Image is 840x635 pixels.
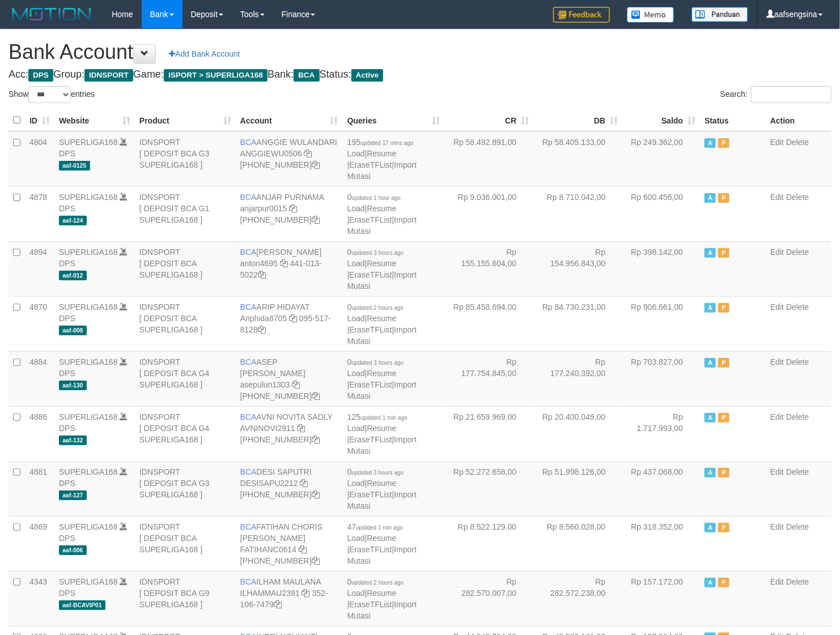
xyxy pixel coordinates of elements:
td: 4884 [25,351,54,406]
span: BCA [240,357,257,366]
a: Copy DESISAPU2212 to clipboard [300,479,308,488]
span: Paused [718,578,729,587]
a: Copy 4062281875 to clipboard [312,391,320,400]
label: Show entries [9,86,95,103]
a: Resume [367,534,396,543]
span: IDNSPORT [84,69,133,82]
a: asepulun1303 [240,380,290,389]
a: Copy 3521067479 to clipboard [274,600,282,609]
a: Load [347,369,365,378]
td: ANJAR PURNAMA [PHONE_NUMBER] [236,186,343,241]
a: Load [347,314,365,323]
td: DESI SAPUTRI [PHONE_NUMBER] [236,461,343,516]
span: aaf-127 [59,491,87,500]
span: DPS [28,69,53,82]
a: Import Mutasi [347,325,417,346]
td: DPS [54,461,135,516]
span: 0 [347,248,404,257]
td: DPS [54,571,135,626]
td: IDNSPORT [ DEPOSIT BCA G3 SUPERLIGA168 ] [135,461,236,516]
span: | | | [347,302,417,346]
a: Edit [770,522,784,531]
span: BCA [294,69,319,82]
a: EraseTFList [349,435,392,444]
td: Rp 600.456,00 [622,186,700,241]
th: Website: activate to sort column ascending [54,109,135,131]
a: Resume [367,314,396,323]
a: Edit [770,248,784,257]
a: EraseTFList [349,490,392,499]
td: Rp 318.352,00 [622,516,700,571]
td: IDNSPORT [ DEPOSIT BCA SUPERLIGA168 ] [135,241,236,296]
td: DPS [54,186,135,241]
a: SUPERLIGA168 [59,138,118,147]
th: Status [700,109,766,131]
span: | | | [347,193,417,236]
span: 0 [347,577,404,586]
a: Edit [770,302,784,312]
a: EraseTFList [349,325,392,334]
a: ANGGIEWU0506 [240,149,302,158]
a: Delete [786,193,809,202]
td: 4881 [25,461,54,516]
span: updated 2 hours ago [351,305,404,311]
a: Copy anton4695 to clipboard [280,259,288,268]
a: Delete [786,577,809,586]
td: AVNI NOVITA SADLY [PHONE_NUMBER] [236,406,343,461]
td: DPS [54,351,135,406]
a: anton4695 [240,259,278,268]
a: Edit [770,467,784,476]
img: MOTION_logo.png [9,6,95,23]
a: EraseTFList [349,215,392,224]
td: Rp 51.998.126,00 [533,461,622,516]
td: 4878 [25,186,54,241]
a: Copy 4062213373 to clipboard [312,160,320,169]
a: Delete [786,248,809,257]
td: Rp 249.362,00 [622,131,700,187]
span: | | | [347,138,417,181]
span: Paused [718,248,729,258]
span: aaf-0125 [59,161,90,171]
span: 0 [347,357,404,366]
a: anjarpur0015 [240,204,287,213]
a: Delete [786,302,809,312]
a: Load [347,204,365,213]
td: IDNSPORT [ DEPOSIT BCA G4 SUPERLIGA168 ] [135,406,236,461]
td: Rp 58.492.891,00 [444,131,533,187]
span: aaf-132 [59,436,87,445]
span: BCA [240,412,257,421]
span: Active [351,69,384,82]
a: Ariphida8705 [240,314,287,323]
td: IDNSPORT [ DEPOSIT BCA G3 SUPERLIGA168 ] [135,131,236,187]
td: 4886 [25,406,54,461]
td: FATIHAN CHORIS [PERSON_NAME] [PHONE_NUMBER] [236,516,343,571]
td: ASEP [PERSON_NAME] [PHONE_NUMBER] [236,351,343,406]
a: SUPERLIGA168 [59,193,118,202]
a: SUPERLIGA168 [59,248,118,257]
img: Button%20Memo.svg [627,7,674,23]
td: IDNSPORT [ DEPOSIT BCA SUPERLIGA168 ] [135,296,236,351]
th: CR: activate to sort column ascending [444,109,533,131]
span: Paused [718,468,729,478]
a: Copy asepulun1303 to clipboard [292,380,300,389]
td: Rp 1.717.993,00 [622,406,700,461]
td: Rp 157.172,00 [622,571,700,626]
a: Delete [786,357,809,366]
span: aaf-008 [59,326,87,335]
h4: Acc: Group: Game: Bank: Status: [9,69,831,80]
a: Load [347,479,365,488]
td: Rp 177.240.392,00 [533,351,622,406]
a: ILHAMMAU2391 [240,589,300,598]
span: BCA [240,467,257,476]
a: Resume [367,204,396,213]
td: Rp 703.827,00 [622,351,700,406]
th: Action [766,109,831,131]
td: Rp 58.405.133,00 [533,131,622,187]
span: | | | [347,467,417,510]
a: Resume [367,479,396,488]
span: BCA [240,522,257,531]
span: BCA [240,248,257,257]
a: Edit [770,138,784,147]
td: 4804 [25,131,54,187]
img: panduan.png [691,7,748,22]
